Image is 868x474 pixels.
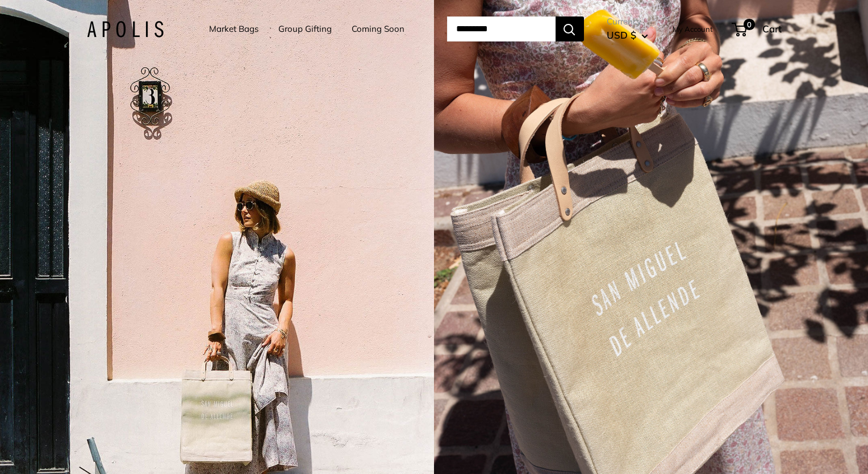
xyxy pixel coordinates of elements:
[673,22,713,36] a: My Account
[278,21,332,37] a: Group Gifting
[607,29,636,41] span: USD $
[87,21,164,38] img: Apolis
[352,21,404,37] a: Coming Soon
[556,16,584,41] button: Search
[733,20,782,38] a: 0 Cart
[447,16,556,41] input: Search...
[607,26,648,44] button: USD $
[762,23,782,35] span: Cart
[743,19,754,30] span: 0
[607,14,648,30] span: Currency
[209,21,258,37] a: Market Bags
